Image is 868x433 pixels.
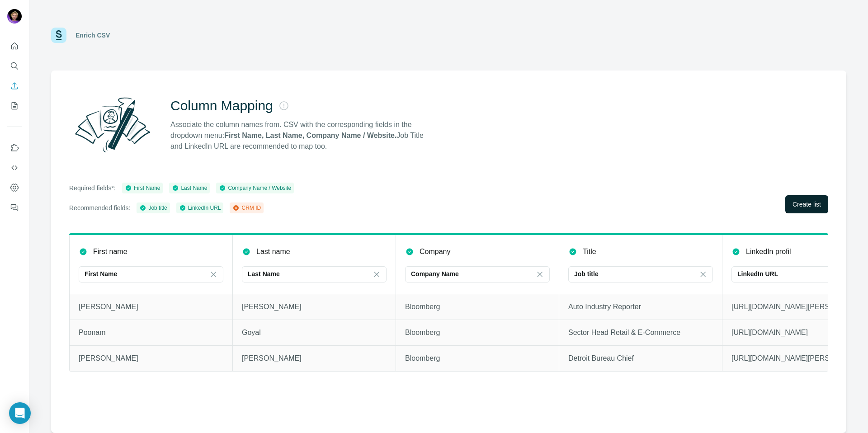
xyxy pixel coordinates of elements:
[139,204,167,212] div: Job title
[69,92,156,157] img: Surfe Illustration - Column Mapping
[405,353,550,364] p: Bloomberg
[7,140,22,156] button: Use Surfe on LinkedIn
[405,327,550,338] p: Bloomberg
[7,38,22,54] button: Quick start
[69,184,116,193] p: Required fields*:
[7,78,22,94] button: Enrich CSV
[7,179,22,196] button: Dashboard
[405,301,550,312] p: Bloomberg
[232,204,261,212] div: CRM ID
[170,119,432,152] p: Associate the column names from. CSV with the corresponding fields in the dropdown menu: Job Titl...
[69,203,130,212] p: Recommended fields:
[746,246,791,257] p: LinkedIn profil
[224,132,396,139] strong: First Name, Last Name, Company Name / Website.
[568,327,713,338] p: Sector Head Retail & E-Commerce
[7,98,22,114] button: My lists
[9,402,31,424] div: Open Intercom Messenger
[179,204,221,212] div: LinkedIn URL
[7,58,22,74] button: Search
[411,269,459,278] p: Company Name
[79,353,223,364] p: [PERSON_NAME]
[170,98,273,114] h2: Column Mapping
[79,327,223,338] p: Poonam
[420,246,450,257] p: Company
[242,301,387,312] p: [PERSON_NAME]
[219,184,291,192] div: Company Name / Website
[7,9,22,24] img: Avatar
[7,160,22,176] button: Use Surfe API
[93,246,127,257] p: First name
[242,327,387,338] p: Goyal
[583,246,596,257] p: Title
[785,195,828,213] button: Create list
[737,269,778,278] p: LinkedIn URL
[51,28,66,43] img: Surfe Logo
[793,200,821,209] span: Create list
[256,246,290,257] p: Last name
[574,269,599,278] p: Job title
[568,353,713,364] p: Detroit Bureau Chief
[85,269,117,278] p: First Name
[568,301,713,312] p: Auto Industry Reporter
[75,31,110,40] div: Enrich CSV
[7,199,22,216] button: Feedback
[242,353,387,364] p: [PERSON_NAME]
[172,184,207,192] div: Last Name
[79,301,223,312] p: [PERSON_NAME]
[125,184,160,192] div: First Name
[248,269,280,278] p: Last Name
